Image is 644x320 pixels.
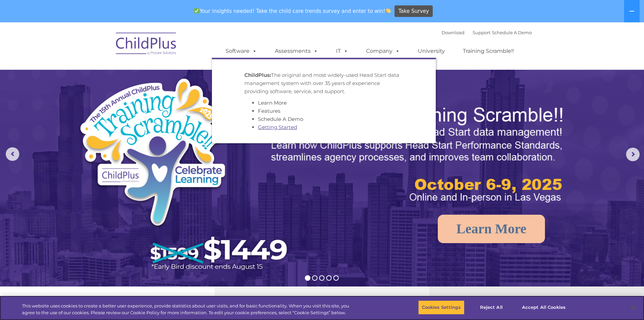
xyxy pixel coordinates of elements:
span: Phone number [94,72,123,78]
a: Support [473,30,491,35]
a: Download [442,30,464,35]
a: Features [258,108,280,114]
a: IT [329,44,355,58]
button: Close [626,300,641,315]
a: Assessments [268,44,325,58]
span: Your insights needed! Take the child care trends survey and enter to win! [191,4,394,18]
button: Cookies Settings [418,300,464,315]
img: 👏 [386,8,391,13]
a: Company [359,44,407,58]
a: University [411,44,452,58]
a: Take Survey [395,5,433,17]
p: The original and most widely-used Head Start data management system with over 35 years of experie... [244,71,403,95]
a: Schedule A Demo [258,116,303,122]
button: Accept All Cookies [518,300,569,315]
a: Learn More [438,215,545,243]
span: Last name [94,45,115,50]
button: Reject All [470,300,512,315]
img: ✅ [194,8,199,13]
span: Take Survey [399,5,429,17]
a: Software [219,44,264,58]
a: Getting Started [258,124,297,130]
a: Training Scramble!! [456,44,521,58]
a: Schedule A Demo [492,30,532,35]
font: | [442,30,532,35]
div: This website uses cookies to create a better user experience, provide statistics about user visit... [22,303,354,316]
strong: ChildPlus: [244,72,271,78]
a: Learn More [258,100,287,106]
img: ChildPlus by Procare Solutions [113,28,180,62]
